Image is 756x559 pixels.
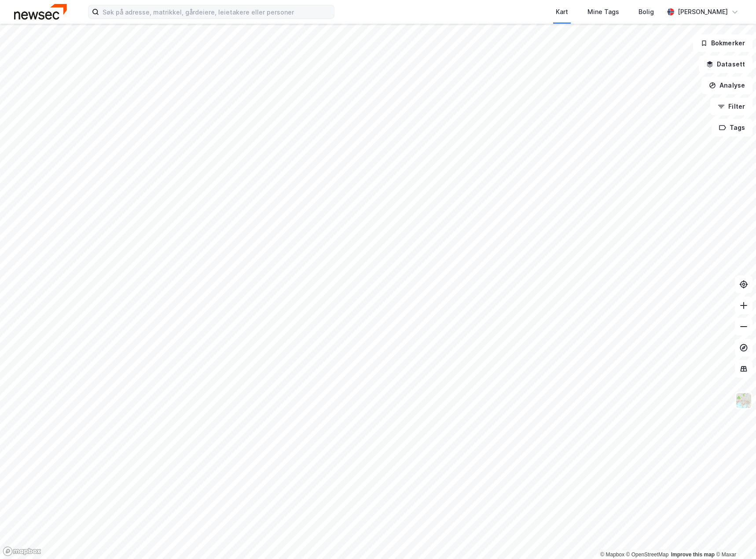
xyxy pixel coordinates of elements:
[671,552,715,558] a: Improve this map
[639,7,654,17] div: Bolig
[14,4,67,19] img: newsec-logo.f6e21ccffca1b3a03d2d.png
[626,552,669,558] a: OpenStreetMap
[712,517,756,559] div: Kontrollprogram for chat
[735,392,752,409] img: Z
[712,517,756,559] iframe: Chat Widget
[701,77,752,94] button: Analyse
[3,546,41,556] a: Mapbox homepage
[99,5,334,18] input: Søk på adresse, matrikkel, gårdeiere, leietakere eller personer
[600,552,624,558] a: Mapbox
[710,98,752,115] button: Filter
[556,7,568,17] div: Kart
[587,7,619,17] div: Mine Tags
[678,7,728,17] div: [PERSON_NAME]
[699,55,752,73] button: Datasett
[693,34,752,52] button: Bokmerker
[712,119,752,136] button: Tags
